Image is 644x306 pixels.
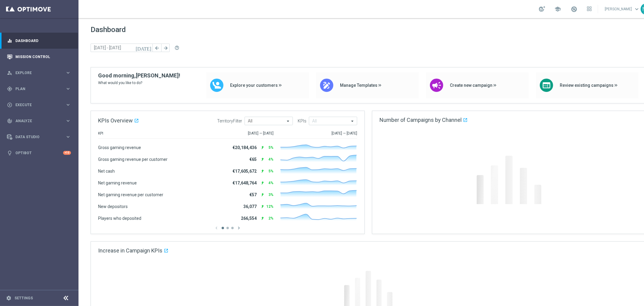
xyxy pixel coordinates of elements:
span: Execute [15,103,65,107]
i: keyboard_arrow_right [65,86,71,92]
a: Dashboard [15,33,71,49]
a: Optibot [15,145,63,161]
span: school [554,6,561,12]
button: track_changes Analyze keyboard_arrow_right [7,119,71,123]
span: Plan [15,87,65,91]
button: person_search Explore keyboard_arrow_right [7,70,71,75]
span: Explore [15,71,65,75]
div: Mission Control [7,49,71,65]
span: Data Studio [15,135,65,139]
button: lightbulb Optibot +10 [7,151,71,155]
button: Mission Control [7,54,71,59]
button: play_circle_outline Execute keyboard_arrow_right [7,103,71,107]
div: Dashboard [7,33,71,49]
span: Analyze [15,119,65,123]
div: +10 [63,151,71,155]
i: person_search [7,70,12,76]
i: settings [6,295,11,301]
div: Plan [7,86,65,92]
button: equalizer Dashboard [7,38,71,43]
i: keyboard_arrow_right [65,102,71,108]
i: keyboard_arrow_right [65,70,71,76]
div: Optibot [7,145,71,161]
a: Mission Control [15,49,71,65]
button: gps_fixed Plan keyboard_arrow_right [7,86,71,91]
i: equalizer [7,38,12,44]
i: keyboard_arrow_right [65,134,71,140]
a: [PERSON_NAME]keyboard_arrow_down [604,5,641,14]
div: Explore [7,70,65,76]
div: Execute [7,102,65,108]
i: track_changes [7,118,12,124]
i: lightbulb [7,150,12,156]
i: keyboard_arrow_right [65,118,71,124]
span: keyboard_arrow_down [633,6,640,12]
i: gps_fixed [7,86,12,92]
a: Settings [14,296,33,300]
i: play_circle_outline [7,102,12,108]
div: Analyze [7,118,65,124]
div: Data Studio [7,134,65,140]
button: Data Studio keyboard_arrow_right [7,135,71,139]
